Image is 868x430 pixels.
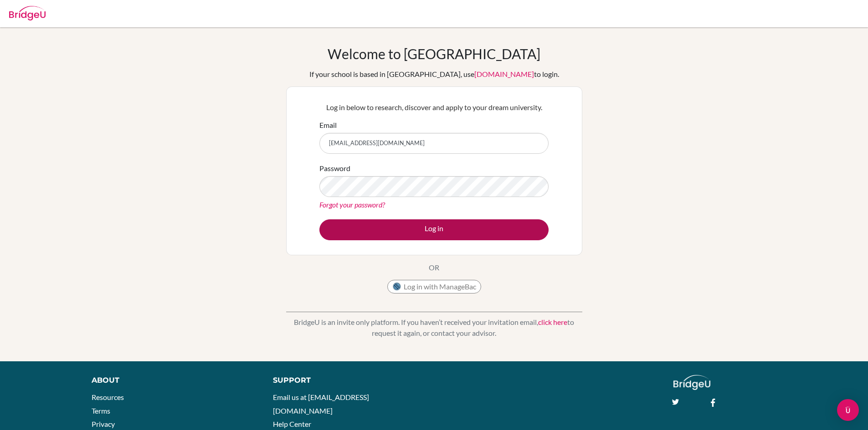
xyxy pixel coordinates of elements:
a: Email us at [EMAIL_ADDRESS][DOMAIN_NAME] [273,393,369,415]
button: Log in [319,219,549,240]
div: If your school is based in [GEOGRAPHIC_DATA], use to login. [309,69,559,80]
img: Bridge-U [9,6,46,20]
a: Help Center [273,420,311,428]
a: Forgot your password? [319,200,385,209]
div: Support [273,375,423,386]
p: Log in below to research, discover and apply to your dream university. [319,102,549,113]
label: Email [319,120,337,131]
button: Log in with ManageBac [387,280,481,293]
p: OR [429,262,439,273]
a: Resources [92,393,124,401]
label: Password [319,163,350,174]
div: About [92,375,252,386]
a: Terms [92,406,110,415]
p: BridgeU is an invite only platform. If you haven’t received your invitation email, to request it ... [286,317,582,339]
h1: Welcome to [GEOGRAPHIC_DATA] [328,46,540,62]
a: [DOMAIN_NAME] [474,70,534,78]
div: Open Intercom Messenger [837,399,859,421]
img: logo_white@2x-f4f0deed5e89b7ecb1c2cc34c3e3d731f90f0f143d5ea2071677605dd97b5244.png [673,375,710,390]
a: click here [538,318,567,326]
a: Privacy [92,420,115,428]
